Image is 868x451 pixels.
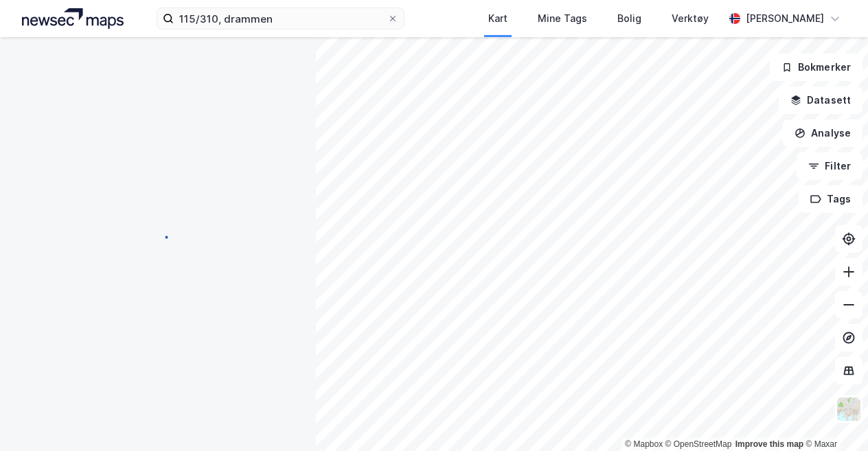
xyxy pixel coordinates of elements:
[797,152,863,180] button: Filter
[735,439,803,449] a: Improve this map
[779,86,863,114] button: Datasett
[617,10,641,27] div: Bolig
[174,8,387,29] input: Søk på adresse, matrikkel, gårdeiere, leietakere eller personer
[538,10,587,27] div: Mine Tags
[625,439,663,449] a: Mapbox
[672,10,709,27] div: Verktøy
[147,225,169,247] img: spinner.a6d8c91a73a9ac5275cf975e30b51cfb.svg
[799,385,868,451] iframe: Chat Widget
[22,8,124,29] img: logo.a4113a55bc3d86da70a041830d287a7e.svg
[799,385,868,451] div: Kontrollprogram for chat
[799,185,863,213] button: Tags
[488,10,507,27] div: Kart
[746,10,824,27] div: [PERSON_NAME]
[783,119,863,147] button: Analyse
[665,439,732,449] a: OpenStreetMap
[770,54,863,81] button: Bokmerker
